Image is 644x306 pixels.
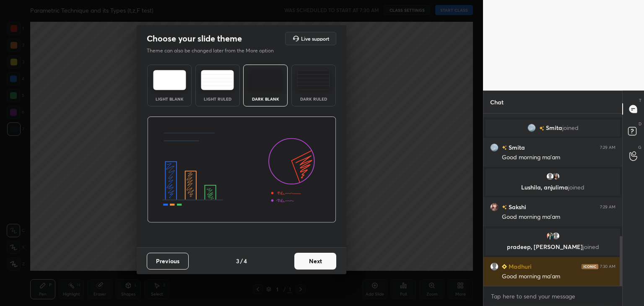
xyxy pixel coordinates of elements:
div: Light Ruled [201,97,234,101]
img: default.png [546,172,554,181]
button: Next [294,253,336,270]
div: grid [483,114,622,286]
p: pradeep, [PERSON_NAME] [491,244,615,250]
img: darkTheme.f0cc69e5.svg [249,70,282,90]
img: lightRuledTheme.5fabf969.svg [201,70,234,90]
img: iconic-dark.1390631f.png [582,264,598,269]
div: Good morning ma'am [502,153,615,162]
h4: 4 [244,257,247,265]
span: joined [562,124,579,131]
p: T [639,97,641,104]
div: 7:29 AM [600,205,615,210]
div: 7:30 AM [600,264,615,269]
div: Light Blank [153,97,186,101]
h2: Choose your slide theme [147,33,242,44]
div: Good morning ma'am [502,272,615,281]
img: 6482cf5f9f5b4d4fb1eaa706ab79700f.89285556_3 [546,232,554,240]
p: D [639,121,641,127]
h6: Sakshi [507,202,526,211]
img: darkThemeBanner.d06ce4a2.svg [147,117,336,223]
p: G [638,144,641,150]
span: joined [583,243,599,251]
div: Dark Ruled [297,97,330,101]
div: 7:29 AM [600,145,615,150]
button: Previous [147,253,189,270]
img: 862af890b6414d4484078b6bf03db6c1.jpg [527,124,536,132]
span: Smita [546,124,562,131]
h6: Madhuri [507,262,532,271]
img: Learner_Badge_beginner_1_8b307cf2a0.svg [502,264,507,269]
span: joined [568,183,584,191]
h6: Smita [507,143,525,152]
div: Good morning ma'am [502,213,615,221]
img: default.png [552,232,560,240]
img: no-rating-badge.077c3623.svg [502,145,507,150]
img: darkRuledTheme.de295e13.svg [297,70,330,90]
h5: Live support [301,36,329,41]
p: Theme can also be changed later from the More option [147,47,283,54]
img: 0c00821cf74245449f3f71b6a632a309.jpg [552,172,560,181]
img: no-rating-badge.077c3623.svg [502,205,507,210]
img: 862af890b6414d4484078b6bf03db6c1.jpg [490,143,499,152]
img: lightTheme.e5ed3b09.svg [153,70,186,90]
p: Chat [483,91,510,113]
img: default.png [490,262,499,271]
p: Lushila, anjulima [491,184,615,191]
img: cef67966f6c547679f74ebd079113425.jpg [490,203,499,211]
div: Dark Blank [249,97,282,101]
h4: / [240,257,243,265]
img: no-rating-badge.077c3623.svg [539,126,544,131]
h4: 3 [236,257,239,265]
